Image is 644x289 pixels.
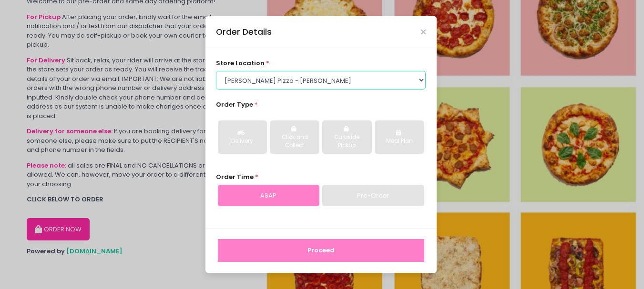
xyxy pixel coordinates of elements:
button: Click and Collect [270,120,319,154]
button: Curbside Pickup [322,120,371,154]
div: Order Details [216,26,272,38]
div: Meal Plan [381,137,417,146]
button: Proceed [218,239,424,262]
div: Delivery [225,137,260,146]
div: Click and Collect [276,133,312,150]
button: Close [421,30,426,34]
button: Meal Plan [375,120,424,154]
span: Order Type [216,100,253,109]
button: Delivery [218,120,267,154]
div: Curbside Pickup [329,133,365,150]
span: store location [216,59,265,68]
span: Order Time [216,172,254,181]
